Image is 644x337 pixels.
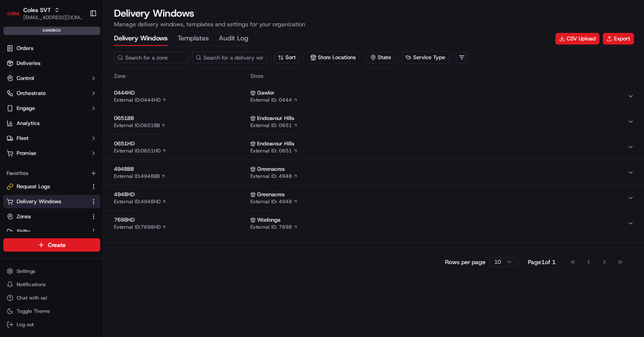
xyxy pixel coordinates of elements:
[17,308,50,315] span: Toggle Theme
[17,268,35,275] span: Settings
[3,319,100,330] button: Log out
[7,228,87,235] a: Shifts
[104,185,644,210] button: 4948HDExternal ID:4948HD GreenacresExternal ID: 4948
[17,198,61,205] span: Delivery Windows
[307,51,359,64] button: Store Locations
[114,89,247,97] span: 0444HD
[114,122,166,129] a: External ID:0651BB
[3,42,100,55] a: Orders
[114,165,247,173] span: 4948BB
[17,150,36,157] span: Promise
[3,292,100,304] button: Chat with us!
[3,72,100,85] button: Control
[3,87,100,100] button: Orchestrate
[17,295,47,301] span: Chat with us!
[3,238,100,252] button: Create
[17,228,30,235] span: Shifts
[17,45,33,52] span: Orders
[3,132,100,145] button: Fleet
[250,122,298,129] a: External ID: 0651
[7,213,87,220] a: Zones
[257,165,285,173] span: Greenacres
[3,180,100,193] button: Request Logs
[3,3,86,23] button: Coles SVTColes SVT[EMAIL_ADDRESS][DOMAIN_NAME]
[114,97,166,103] a: External ID:0444HD
[17,90,46,97] span: Orchestrate
[257,115,294,122] span: Endeavour Hills
[3,117,100,130] a: Analytics
[192,52,267,63] input: Search for a delivery window
[114,216,247,224] span: 7698HD
[17,281,46,288] span: Notifications
[3,167,100,180] div: Favorites
[114,32,168,46] button: Delivery Windows
[17,75,34,82] span: Control
[274,52,300,63] button: Sort
[114,173,166,180] a: External ID:4948BB
[250,198,298,205] a: External ID: 4948
[3,27,100,35] div: sandbox
[307,52,359,63] button: Store Locations
[104,211,644,236] button: 7698HDExternal ID:7698HD WodongaExternal ID: 7698
[367,52,395,63] button: State
[402,52,448,63] button: Service Type
[3,147,100,160] button: Promise
[257,216,280,224] span: Wodonga
[17,183,50,190] span: Request Logs
[17,120,40,127] span: Analytics
[528,258,556,266] div: Page 1 of 1
[257,191,285,198] span: Greenacres
[603,33,634,45] button: Export
[114,224,166,230] a: External ID:7698HD
[3,265,100,277] button: Settings
[445,258,485,266] p: Rows per page
[114,140,247,147] span: 0651HD
[17,135,29,142] span: Fleet
[17,105,35,112] span: Engage
[114,198,166,205] a: External ID:4948HD
[114,7,305,20] h1: Delivery Windows
[3,210,100,223] button: Zones
[23,14,83,21] button: [EMAIL_ADDRESS][DOMAIN_NAME]
[114,72,247,80] span: Zone
[104,160,644,185] button: 4948BBExternal ID:4948BB GreenacresExternal ID: 4948
[178,32,209,46] button: Templates
[250,97,298,103] a: External ID: 0444
[250,173,298,180] a: External ID: 4948
[114,115,247,122] span: 0651BB
[48,241,66,249] span: Create
[17,213,31,220] span: Zones
[3,102,100,115] button: Engage
[555,33,599,45] button: CSV Upload
[104,109,644,134] button: 0651BBExternal ID:0651BB Endeavour HillsExternal ID: 0651
[114,147,166,154] a: External ID:0651HD
[219,32,248,46] button: Audit Log
[7,198,87,205] a: Delivery Windows
[3,195,100,208] button: Delivery Windows
[257,140,294,147] span: Endeavour Hills
[17,321,34,328] span: Log out
[257,89,275,97] span: Gawler
[3,305,100,317] button: Toggle Theme
[3,57,100,70] a: Deliveries
[3,279,100,290] button: Notifications
[17,60,40,67] span: Deliveries
[250,147,298,154] a: External ID: 0651
[114,20,305,28] p: Manage delivery windows, templates and settings for your organization
[7,7,20,20] img: Coles SVT
[114,191,247,198] span: 4948HD
[104,135,644,160] button: 0651HDExternal ID:0651HD Endeavour HillsExternal ID: 0651
[250,224,298,230] a: External ID: 7698
[7,183,87,190] a: Request Logs
[104,84,644,109] button: 0444HDExternal ID:0444HD GawlerExternal ID: 0444
[250,72,634,80] span: Store
[3,225,100,238] button: Shifts
[114,52,189,63] input: Search for a zone
[23,6,51,14] button: Coles SVT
